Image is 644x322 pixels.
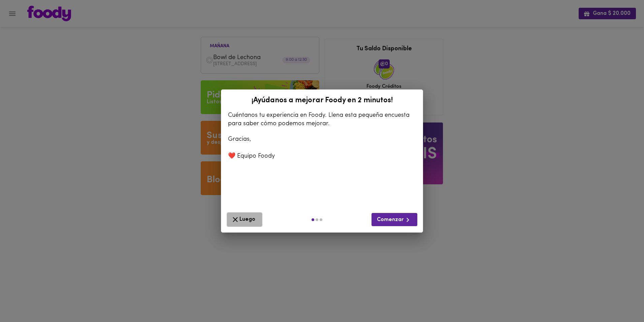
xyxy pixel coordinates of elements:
p: Gracias, ❤️ Equipo Foody [228,135,416,161]
button: Comenzar [372,213,417,226]
h2: ¡Ayúdanos a mejorar Foody en 2 minutos! [225,97,419,105]
span: Comenzar [377,216,412,224]
button: Luego [227,212,262,227]
span: Luego [231,215,258,224]
iframe: Messagebird Livechat Widget [605,283,637,315]
p: Cuéntanos tu experiencia en Foody. Llena esta pequeña encuesta para saber cómo podemos mejorar. [228,111,416,128]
